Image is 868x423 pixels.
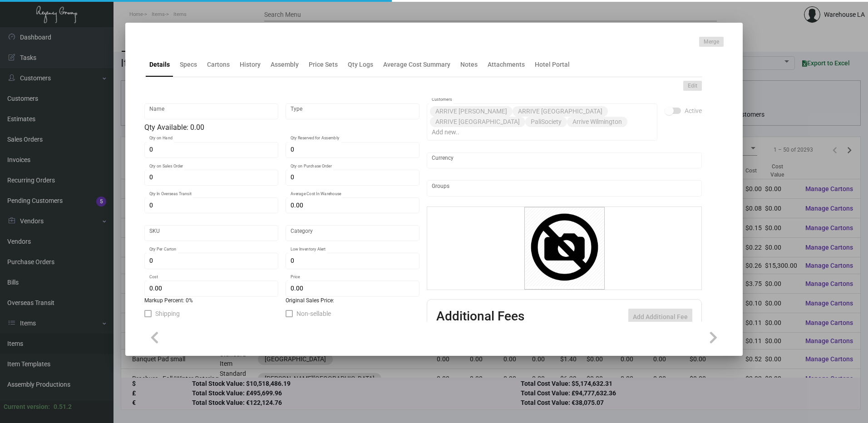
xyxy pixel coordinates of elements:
[240,60,261,69] div: History
[309,60,338,69] div: Price Sets
[432,129,653,136] input: Add new..
[513,106,608,117] mat-chip: ARRIVE [GEOGRAPHIC_DATA]
[436,309,524,325] h2: Additional Fees
[144,122,419,133] div: Qty Available: 0.00
[4,402,50,412] div: Current version:
[149,60,170,69] div: Details
[488,60,525,69] div: Attachments
[633,313,688,320] span: Add Additional Fee
[54,402,72,412] div: 0.51.2
[704,38,719,46] span: Merge
[430,117,525,127] mat-chip: ARRIVE [GEOGRAPHIC_DATA]
[688,82,697,90] span: Edit
[628,309,692,325] button: Add Additional Fee
[430,106,513,117] mat-chip: ARRIVE [PERSON_NAME]
[525,117,567,127] mat-chip: PaliSociety
[296,308,331,319] span: Non-sellable
[699,37,724,47] button: Merge
[432,185,697,192] input: Add new..
[683,81,702,91] button: Edit
[271,60,299,69] div: Assembly
[535,60,570,69] div: Hotel Portal
[180,60,197,69] div: Specs
[348,60,373,69] div: Qty Logs
[383,60,450,69] div: Average Cost Summary
[155,308,180,319] span: Shipping
[567,117,627,127] mat-chip: Arrive Wilmington
[207,60,230,69] div: Cartons
[685,105,702,116] span: Active
[460,60,478,69] div: Notes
